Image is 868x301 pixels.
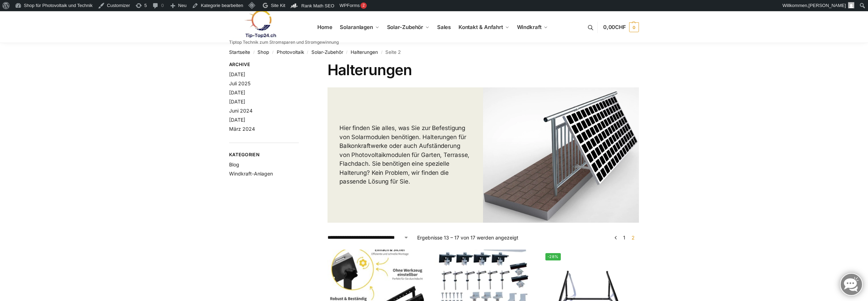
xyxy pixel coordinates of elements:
a: Seite 1 [621,235,627,241]
a: Blog [229,162,239,167]
span: Rank Math SEO [301,3,334,8]
p: Hier finden Sie alles, was Sie zur Befestigung von Solarmodulen benötigen. Halterungen für Balkon... [339,124,471,186]
span: Windkraft [517,24,542,30]
button: Close filters [299,62,303,69]
nav: Cart contents [603,11,639,44]
span: [PERSON_NAME] [808,3,846,8]
a: Shop [257,49,269,55]
img: Solaranlagen, Speicheranlagen und Energiesparprodukte [229,10,290,38]
a: [DATE] [229,117,245,123]
a: Halterungen [351,49,378,55]
a: Solar-Zubehör [311,49,343,55]
img: Halterungen [483,87,639,223]
a: Solaranlagen [337,12,382,43]
span: / [250,50,257,55]
p: Ergebnisse 13 – 17 von 17 werden angezeigt [417,234,518,241]
span: CHF [615,24,626,30]
span: Sales [437,24,451,30]
span: Kategorien [229,151,299,158]
span: / [343,50,351,55]
a: 0,00CHF 0 [603,17,639,38]
a: März 2024 [229,126,255,132]
span: / [378,50,385,55]
span: Seite 2 [630,235,636,241]
h1: Halterungen [328,61,639,79]
span: Kontakt & Anfahrt [459,24,503,30]
span: 0,00 [603,24,626,30]
a: Windkraft [514,12,551,43]
p: Tiptop Technik zum Stromsparen und Stromgewinnung [229,40,339,44]
span: Solaranlagen [340,24,373,30]
span: 0 [629,22,639,32]
a: ← [613,234,619,241]
a: Photovoltaik [277,49,304,55]
span: Archive [229,61,299,68]
span: / [304,50,311,55]
a: Sales [434,12,454,43]
a: [DATE] [229,89,245,95]
span: / [269,50,276,55]
a: Kontakt & Anfahrt [455,12,512,43]
div: 2 [360,2,367,9]
select: Shop-Reihenfolge [328,234,409,241]
a: Windkraft-Anlagen [229,171,273,177]
a: Juni 2024 [229,108,253,114]
span: Solar-Zubehör [387,24,423,30]
nav: Breadcrumb [229,43,639,61]
span: Site Kit [271,3,285,8]
a: Startseite [229,49,250,55]
a: [DATE] [229,71,245,77]
img: Benutzerbild von Rupert Spoddig [848,2,854,8]
a: Juli 2025 [229,80,250,86]
nav: Produkt-Seitennummerierung [611,234,639,241]
a: [DATE] [229,99,245,105]
a: Solar-Zubehör [384,12,432,43]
